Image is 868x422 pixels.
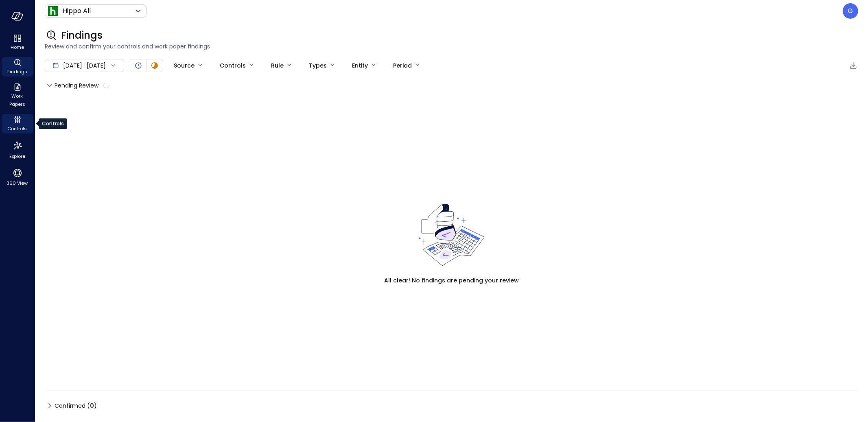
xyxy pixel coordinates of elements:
[2,33,33,52] div: Home
[45,42,858,51] span: Review and confirm your controls and work paper findings
[2,57,33,77] div: Findings
[63,61,82,70] span: [DATE]
[2,81,33,109] div: Work Papers
[90,402,94,410] span: 0
[9,152,25,160] span: Explore
[11,43,24,51] span: Home
[384,276,519,285] span: All clear! No findings are pending your review
[150,61,160,70] div: In Progress
[55,79,109,92] span: Pending Review
[39,118,67,129] div: Controls
[61,29,103,42] span: Findings
[309,59,327,72] div: Types
[48,6,58,16] img: Icon
[271,59,284,72] div: Rule
[2,138,33,161] div: Explore
[843,3,858,19] div: Guy
[8,125,27,133] span: Controls
[2,166,33,188] div: 360 View
[87,401,97,410] div: ( )
[7,68,27,76] span: Findings
[103,82,109,88] span: calculating...
[7,179,28,187] span: 360 View
[174,59,195,72] div: Source
[220,59,246,72] div: Controls
[63,6,91,16] p: Hippo All
[55,399,97,412] span: Confirmed
[352,59,368,72] div: Entity
[5,92,30,108] span: Work Papers
[133,61,143,70] div: Open
[2,114,33,133] div: Controls
[848,6,853,16] p: G
[393,59,412,72] div: Period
